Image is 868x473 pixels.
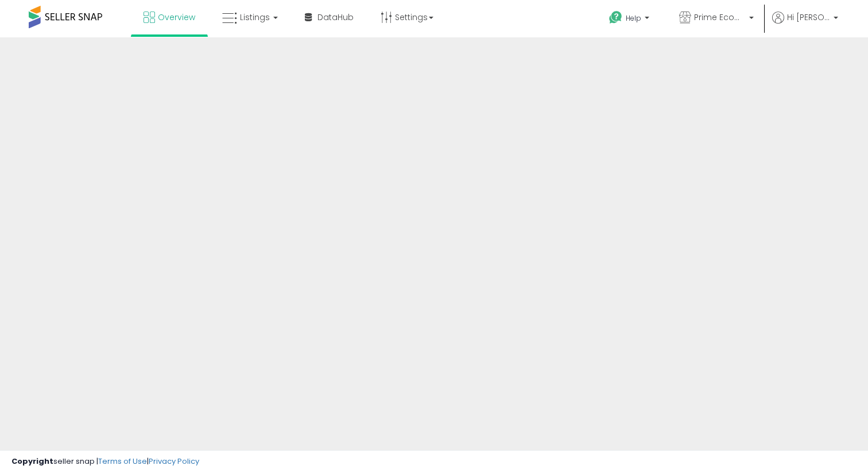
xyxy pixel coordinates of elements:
span: Overview [158,11,195,23]
span: Listings [240,11,270,23]
a: Privacy Policy [149,456,199,467]
span: DataHub [317,11,354,23]
span: Prime Ecommerce Providers [694,11,746,23]
i: Get Help [609,10,623,25]
strong: Copyright [11,456,53,467]
a: Help [600,2,661,37]
span: Hi [PERSON_NAME] [787,11,830,23]
div: seller snap | | [11,456,199,467]
a: Hi [PERSON_NAME] [772,11,838,37]
a: Terms of Use [98,456,147,467]
span: Help [626,13,641,23]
